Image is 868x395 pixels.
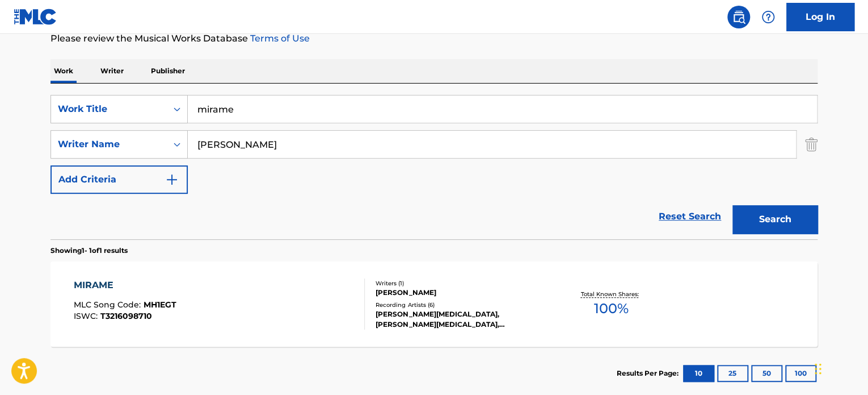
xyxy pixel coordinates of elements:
[580,290,641,298] p: Total Known Shares:
[717,365,748,382] button: 25
[805,130,818,159] img: Delete Criterion
[50,261,818,347] a: MIRAMEMLC Song Code:MH1EGTISWC:T3216098710Writers (1)[PERSON_NAME]Recording Artists (6)[PERSON_NA...
[376,279,547,288] div: Writers ( 1 )
[144,300,176,310] span: MH1EGT
[761,10,775,24] img: help
[376,301,547,309] div: Recording Artists ( 6 )
[732,205,818,234] button: Search
[100,311,152,321] span: T3216098710
[58,102,160,116] div: Work Title
[376,309,547,330] div: [PERSON_NAME][MEDICAL_DATA], [PERSON_NAME][MEDICAL_DATA], [PERSON_NAME][MEDICAL_DATA], [PERSON_NA...
[50,59,77,83] p: Work
[74,300,144,310] span: MLC Song Code :
[786,3,854,31] a: Log In
[97,59,127,83] p: Writer
[785,365,816,382] button: 100
[732,10,745,24] img: search
[617,368,681,379] p: Results Per Page:
[74,311,100,321] span: ISWC :
[811,340,868,395] iframe: Chat Widget
[58,138,160,151] div: Writer Name
[815,352,821,386] div: Drag
[50,95,818,239] form: Search Form
[376,288,547,298] div: [PERSON_NAME]
[74,278,176,292] div: MIRAME
[683,365,714,382] button: 10
[653,204,727,229] a: Reset Search
[757,6,779,28] div: Help
[14,9,57,25] img: MLC Logo
[751,365,782,382] button: 50
[50,32,818,45] p: Please review the Musical Works Database
[593,298,628,319] span: 100 %
[165,173,179,186] img: 9d2ae6d4665cec9f34b9.svg
[727,6,750,28] a: Public Search
[148,59,188,83] p: Publisher
[248,33,310,44] a: Terms of Use
[50,165,188,194] button: Add Criteria
[50,246,128,256] p: Showing 1 - 1 of 1 results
